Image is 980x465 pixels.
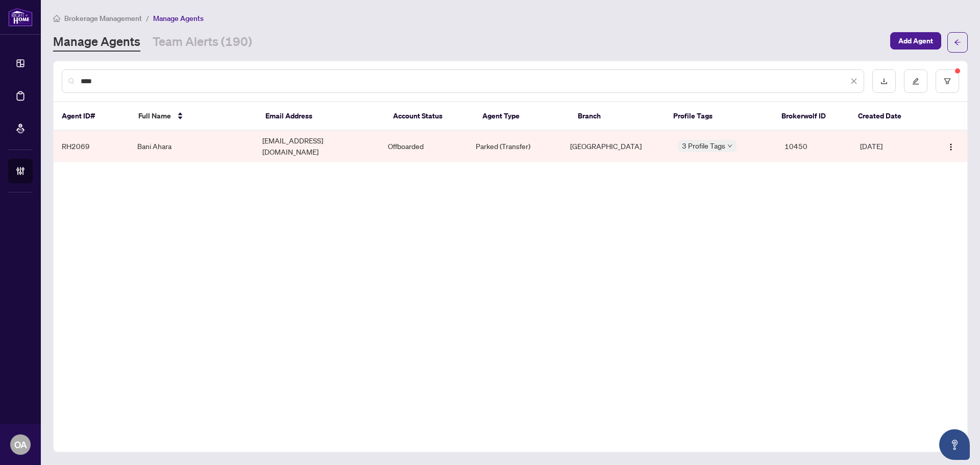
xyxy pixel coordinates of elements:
[872,69,896,93] button: download
[468,131,561,162] td: Parked (Transfer)
[64,14,142,23] span: Brokerage Management
[53,15,60,22] span: home
[138,110,171,121] span: Full Name
[682,140,725,152] span: 3 Profile Tags
[53,33,140,52] a: Manage Agents
[8,8,33,27] img: logo
[257,102,385,131] th: Email Address
[54,131,129,162] td: RH2069
[146,12,149,24] li: /
[562,131,670,162] td: [GEOGRAPHIC_DATA]
[954,39,961,46] span: arrow-left
[904,69,927,93] button: edit
[944,78,951,85] span: filter
[727,143,732,149] span: down
[254,131,380,162] td: [EMAIL_ADDRESS][DOMAIN_NAME]
[852,131,927,162] td: [DATE]
[850,102,926,131] th: Created Date
[14,437,27,452] span: OA
[54,102,130,131] th: Agent ID#
[943,138,959,154] button: Logo
[380,131,468,162] td: Offboarded
[129,131,255,162] td: Bani Ahara
[153,33,252,52] a: Team Alerts (190)
[890,32,941,50] button: Add Agent
[474,102,570,131] th: Agent Type
[665,102,773,131] th: Profile Tags
[898,33,933,49] span: Add Agent
[947,143,955,151] img: Logo
[936,69,959,93] button: filter
[130,102,258,131] th: Full Name
[939,429,970,460] button: Open asap
[773,102,850,131] th: Brokerwolf ID
[912,78,919,85] span: edit
[385,102,474,131] th: Account Status
[850,78,857,85] span: close
[153,14,204,23] span: Manage Agents
[570,102,665,131] th: Branch
[776,131,852,162] td: 10450
[880,78,888,85] span: download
